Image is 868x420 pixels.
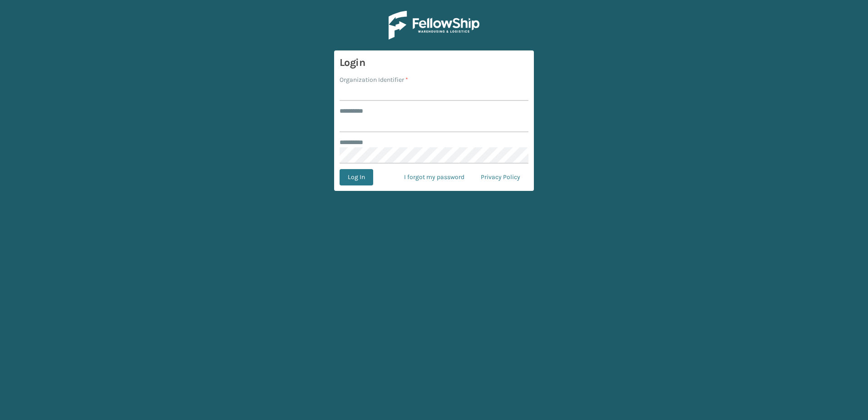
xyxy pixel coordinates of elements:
a: Privacy Policy [473,169,528,185]
img: Logo [389,11,479,40]
label: Organization Identifier [340,75,408,85]
a: I forgot my password [396,169,473,185]
h3: Login [340,56,528,70]
button: Log In [340,169,373,185]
